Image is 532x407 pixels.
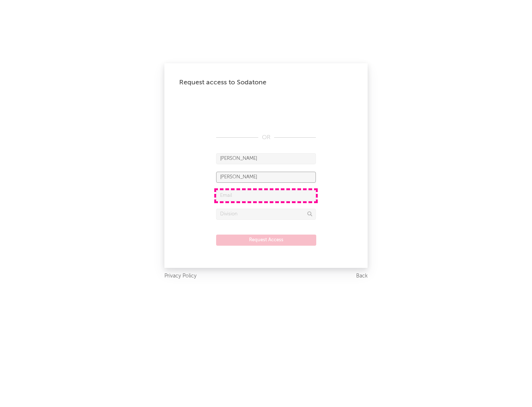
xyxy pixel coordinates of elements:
[216,209,316,220] input: Division
[179,78,353,87] div: Request access to Sodatone
[216,172,316,183] input: Last Name
[216,190,316,201] input: Email
[164,272,197,281] a: Privacy Policy
[216,235,316,246] button: Request Access
[356,272,368,281] a: Back
[216,153,316,164] input: First Name
[216,133,316,142] div: OR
